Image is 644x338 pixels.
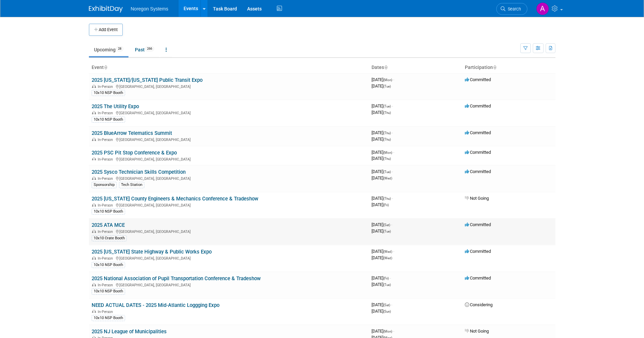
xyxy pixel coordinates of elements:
div: [GEOGRAPHIC_DATA], [GEOGRAPHIC_DATA] [92,156,366,162]
span: (Tue) [383,104,391,108]
div: 10x10 NSP Booth [92,288,125,294]
th: Participation [462,62,555,73]
span: [DATE] [372,77,394,82]
span: Committed [465,275,491,281]
div: [GEOGRAPHIC_DATA], [GEOGRAPHIC_DATA] [92,255,366,261]
span: (Mon) [383,78,392,82]
span: [DATE] [372,130,393,135]
div: Tech Station [119,182,144,188]
span: In-Person [98,203,115,208]
a: 2025 Sysco Technician Skills Competition [92,169,186,175]
div: 10x10 NSP Booth [92,90,125,96]
span: (Thu) [383,131,391,135]
span: (Tue) [383,84,391,88]
span: (Thu) [383,157,391,161]
span: [DATE] [372,169,393,174]
div: 10x10 NSP Booth [92,315,125,321]
span: - [392,103,393,108]
span: [DATE] [372,309,391,314]
div: [GEOGRAPHIC_DATA], [GEOGRAPHIC_DATA] [92,228,366,234]
span: - [391,222,392,227]
img: In-Person Event [92,256,96,260]
span: [DATE] [372,175,392,180]
div: 10x10 NSP Booth [92,262,125,268]
span: (Mon) [383,330,392,333]
span: (Sun) [383,310,391,313]
div: Sponsorship [92,182,117,188]
span: In-Person [98,138,115,142]
a: Upcoming28 [89,43,128,56]
span: [DATE] [372,137,391,142]
span: - [390,275,391,281]
span: (Wed) [383,176,392,180]
div: [GEOGRAPHIC_DATA], [GEOGRAPHIC_DATA] [92,282,366,287]
span: In-Person [98,310,115,314]
span: In-Person [98,84,115,89]
a: 2025 [US_STATE]/[US_STATE] Public Transit Expo [92,77,202,83]
img: In-Person Event [92,283,96,286]
span: [DATE] [372,329,394,334]
span: Not Going [465,196,489,201]
img: In-Person Event [92,176,96,180]
span: In-Person [98,157,115,162]
a: Sort by Event Name [104,65,107,70]
img: In-Person Event [92,157,96,161]
span: Not Going [465,329,489,334]
span: In-Person [98,176,115,181]
span: (Fri) [383,276,389,280]
span: (Wed) [383,250,392,254]
span: (Mon) [383,151,392,154]
span: [DATE] [372,255,392,260]
span: (Thu) [383,111,391,115]
span: 28 [116,46,123,51]
div: [GEOGRAPHIC_DATA], [GEOGRAPHIC_DATA] [92,137,366,142]
a: 2025 PSC Pit Stop Conference & Expo [92,150,177,156]
span: In-Person [98,111,115,115]
span: [DATE] [372,222,392,227]
span: [DATE] [372,302,392,307]
span: - [393,329,394,334]
span: (Tue) [383,230,391,233]
span: In-Person [98,283,115,287]
span: (Thu) [383,138,391,141]
span: (Sat) [383,223,390,227]
span: [DATE] [372,202,389,207]
a: 2025 NJ League of Municipalities [92,329,167,335]
div: 10x10 Crate Booth [92,235,127,241]
span: (Wed) [383,256,392,260]
a: Search [496,3,527,15]
div: [GEOGRAPHIC_DATA], [GEOGRAPHIC_DATA] [92,175,366,181]
a: 2025 BlueArrow Telematics Summit [92,130,172,136]
span: - [392,169,393,174]
img: In-Person Event [92,203,96,207]
span: In-Person [98,230,115,234]
span: - [393,77,394,82]
img: In-Person Event [92,138,96,141]
span: Considering [465,302,493,307]
a: 2025 [US_STATE] State Highway & Public Works Expo [92,249,212,255]
span: Committed [465,249,491,254]
span: Noregon Systems [131,6,168,11]
a: 2025 ATA MCE [92,222,125,228]
span: Committed [465,77,491,82]
span: In-Person [98,256,115,261]
span: [DATE] [372,249,394,254]
a: 2025 National Association of Pupil Transportation Conference & Tradeshow [92,275,261,282]
span: [DATE] [372,275,391,281]
th: Event [89,62,369,73]
span: Committed [465,130,491,135]
img: In-Person Event [92,84,96,88]
a: Sort by Participation Type [493,65,496,70]
span: - [392,130,393,135]
span: - [391,302,392,307]
div: [GEOGRAPHIC_DATA], [GEOGRAPHIC_DATA] [92,202,366,208]
span: - [393,150,394,155]
img: In-Person Event [92,230,96,233]
span: (Sat) [383,303,390,307]
div: [GEOGRAPHIC_DATA], [GEOGRAPHIC_DATA] [92,110,366,115]
img: In-Person Event [92,111,96,114]
img: Ali Connell [536,2,549,15]
div: 10x10 NSP Booth [92,209,125,215]
img: ExhibitDay [89,6,123,13]
span: [DATE] [372,196,393,201]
